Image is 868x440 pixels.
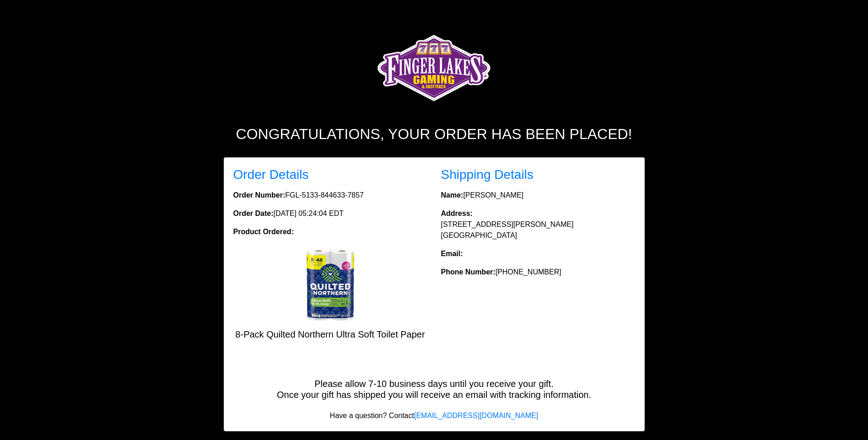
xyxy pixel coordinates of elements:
h2: Congratulations, your order has been placed! [180,125,688,143]
h5: Once your gift has shipped you will receive an email with tracking information. [224,389,644,400]
a: [EMAIL_ADDRESS][DOMAIN_NAME] [414,412,538,419]
strong: Phone Number: [441,268,496,276]
p: [PERSON_NAME] [441,190,635,201]
h6: Have a question? Contact [224,411,644,420]
strong: Email: [441,250,463,258]
strong: Address: [441,209,473,217]
strong: Name: [441,191,464,199]
p: [PHONE_NUMBER] [441,267,635,278]
img: Logo [375,23,493,114]
h5: 8-Pack Quilted Northern Ultra Soft Toilet Paper [233,329,427,340]
p: [STREET_ADDRESS][PERSON_NAME] [GEOGRAPHIC_DATA] [441,208,635,241]
p: FGL-5133-844633-7857 [233,190,427,201]
p: [DATE] 05:24:04 EDT [233,208,427,219]
strong: Product Ordered: [233,228,294,236]
img: 8-Pack Quilted Northern Ultra Soft Toilet Paper [294,248,367,322]
h3: Shipping Details [441,167,635,182]
strong: Order Date: [233,209,274,217]
h3: Order Details [233,167,427,182]
h5: Please allow 7-10 business days until you receive your gift. [224,378,644,389]
strong: Order Number: [233,191,286,199]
